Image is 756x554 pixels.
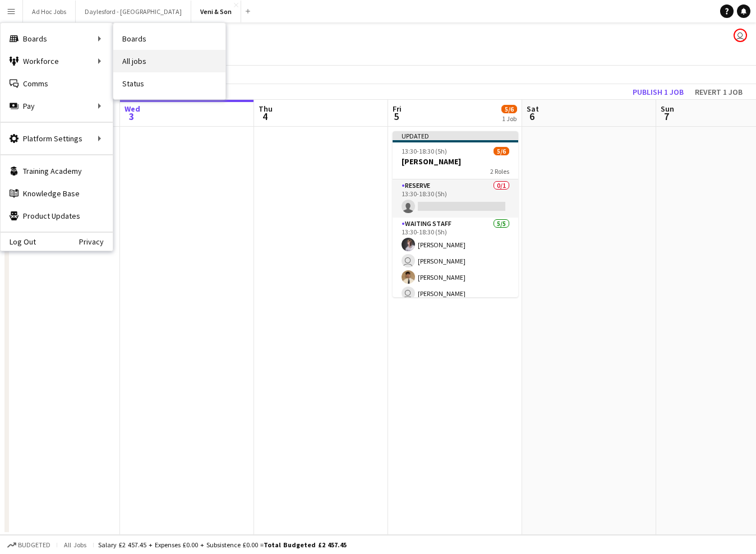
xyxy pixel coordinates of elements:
div: Boards [1,27,113,50]
h3: [PERSON_NAME] [393,156,518,167]
button: Publish 1 job [628,85,688,99]
span: 7 [659,110,674,123]
div: Workforce [1,50,113,72]
a: Status [113,72,225,95]
span: Sat [527,104,539,114]
span: 6 [525,110,539,123]
div: Pay [1,95,113,117]
a: Comms [1,72,113,95]
span: 2 Roles [490,167,509,176]
span: Total Budgeted £2 457.45 [264,541,347,549]
a: Knowledge Base [1,182,113,205]
button: Ad Hoc Jobs [23,1,76,22]
button: Revert 1 job [690,85,747,99]
span: Sun [661,104,674,114]
app-card-role: Reserve0/113:30-18:30 (5h) [393,179,518,218]
span: Thu [259,104,273,114]
a: Privacy [79,237,113,246]
button: Daylesford - [GEOGRAPHIC_DATA] [76,1,191,22]
div: Platform Settings [1,127,113,150]
div: Updated [393,131,518,140]
a: Training Academy [1,160,113,182]
button: Budgeted [6,539,52,551]
app-user-avatar: Nathan Kee Wong [734,29,747,42]
a: All jobs [113,50,225,72]
span: 3 [123,110,140,123]
span: 5 [391,110,402,123]
div: Salary £2 457.45 + Expenses £0.00 + Subsistence £0.00 = [98,541,347,549]
span: 5/6 [501,105,517,113]
span: 4 [257,110,273,123]
div: 1 Job [502,114,517,123]
app-card-role: Waiting Staff5/513:30-18:30 (5h)[PERSON_NAME] [PERSON_NAME][PERSON_NAME][PERSON_NAME] [393,218,518,321]
button: Veni & Son [191,1,241,22]
span: 13:30-18:30 (5h) [402,147,447,155]
a: Boards [113,27,225,50]
a: Log Out [1,237,36,246]
a: Product Updates [1,205,113,227]
span: All jobs [62,541,89,549]
span: Fri [393,104,402,114]
span: Budgeted [18,541,50,549]
span: 5/6 [494,147,509,155]
app-job-card: Updated13:30-18:30 (5h)5/6[PERSON_NAME]2 RolesReserve0/113:30-18:30 (5h) Waiting Staff5/513:30-18... [393,131,518,297]
span: Wed [125,104,140,114]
